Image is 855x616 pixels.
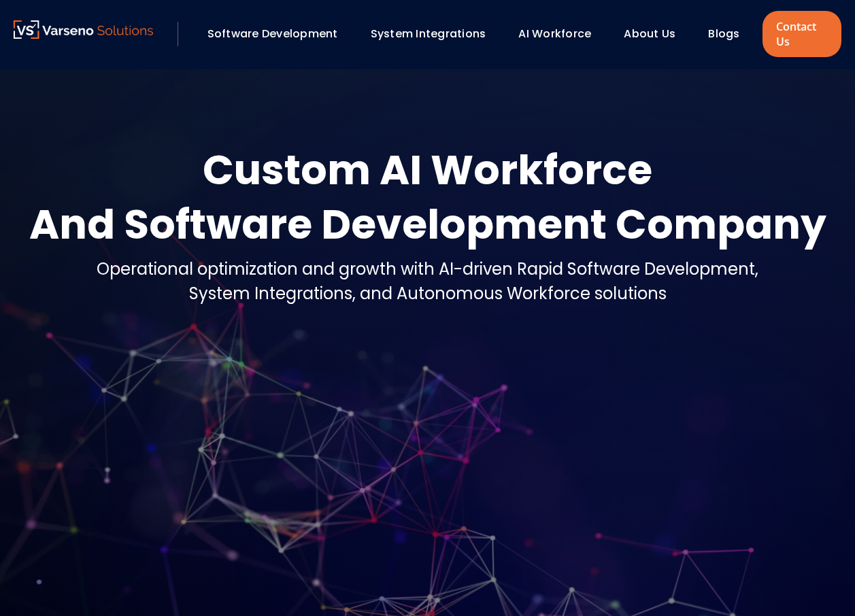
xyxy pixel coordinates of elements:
[371,26,486,41] a: System Integrations
[97,257,758,281] div: Operational optimization and growth with AI-driven Rapid Software Development,
[14,20,153,39] img: Varseno Solutions – Product Engineering & IT Services
[201,22,357,46] div: Software Development
[617,22,694,46] div: About Us
[364,22,505,46] div: System Integrations
[97,281,758,306] div: System Integrations, and Autonomous Workforce solutions
[518,26,591,41] a: AI Workforce
[29,197,826,252] div: And Software Development Company
[624,26,675,41] a: About Us
[708,26,739,41] a: Blogs
[29,143,826,197] div: Custom AI Workforce
[762,11,841,57] a: Contact Us
[207,26,338,41] a: Software Development
[512,22,610,46] div: AI Workforce
[701,22,758,46] div: Blogs
[14,20,153,48] a: Varseno Solutions – Product Engineering & IT Services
